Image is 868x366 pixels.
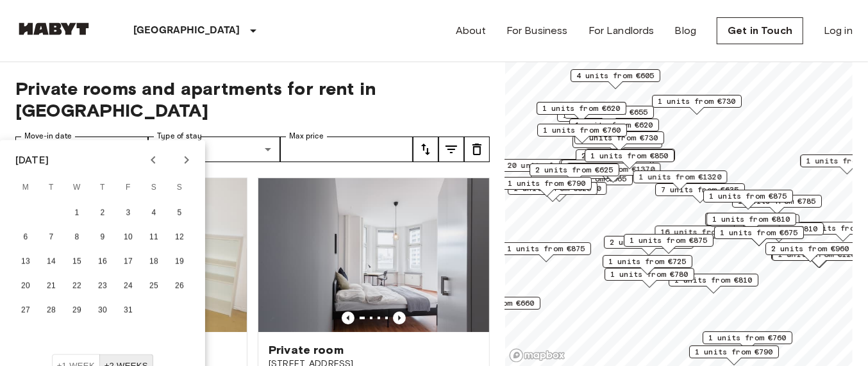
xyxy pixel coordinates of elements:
span: 1 units from €785 [738,195,816,207]
div: Map marker [655,183,745,203]
button: 26 [168,275,191,298]
div: Map marker [689,345,779,365]
span: Saturday [142,175,165,201]
div: Map marker [714,226,804,246]
button: Previous image [393,312,406,324]
span: 1 units from €730 [658,96,736,107]
span: Private rooms and apartments for rent in [GEOGRAPHIC_DATA] [15,78,490,121]
span: 1 units from €1150 [519,183,601,194]
div: Map marker [501,242,591,262]
label: Type of stay [157,131,202,142]
span: Private room [269,342,344,358]
div: Map marker [569,119,659,138]
span: 1 units from €810 [740,223,818,235]
button: 10 [117,226,140,249]
span: Friday [117,175,140,201]
span: 4 units from €605 [576,70,655,81]
button: 24 [117,275,140,298]
span: Tuesday [40,175,63,201]
span: 1 units from €730 [580,132,658,144]
div: Map marker [585,149,674,169]
button: 21 [40,275,63,298]
img: Habyt [15,22,92,35]
button: 6 [14,226,37,249]
button: 30 [91,299,114,322]
button: 20 [14,275,37,298]
span: 2 units from €865 [610,237,688,248]
button: Next month [176,149,197,171]
button: 18 [142,251,165,274]
button: 8 [65,226,88,249]
div: Map marker [572,135,662,155]
span: 1 units from €810 [712,213,790,225]
button: tune [464,137,490,162]
button: 13 [14,251,37,274]
a: Log in [824,23,853,38]
button: 11 [142,226,165,249]
div: Map marker [571,69,660,89]
div: Map marker [633,171,728,190]
span: 1 units from €620 [575,119,653,131]
span: 1 units from €1370 [572,163,655,175]
div: Map marker [655,226,749,245]
label: Max price [289,131,324,142]
button: Previous month [142,149,164,171]
span: 1 units from €875 [709,190,787,202]
div: Map marker [652,95,742,115]
div: Map marker [765,242,855,262]
div: Map marker [502,177,592,197]
div: Map marker [560,160,654,179]
button: 25 [142,275,165,298]
button: 2 [91,202,114,225]
span: 2 units from €625 [535,164,613,176]
button: 17 [117,251,140,274]
p: [GEOGRAPHIC_DATA] [133,23,240,38]
span: Sunday [168,175,191,201]
a: For Landlords [588,23,655,38]
button: 9 [91,226,114,249]
span: 2 units from €960 [771,243,849,254]
span: 3 units from €655 [567,160,645,172]
button: 15 [65,251,88,274]
span: 1 units from €825 [513,183,592,194]
span: 2 units from €655 [581,150,660,162]
span: Wednesday [65,175,88,201]
div: Map marker [669,274,758,294]
span: 1 units from €875 [630,235,708,246]
div: Map marker [604,236,694,256]
div: Map marker [513,182,607,202]
div: Map marker [624,234,714,254]
button: tune [413,137,438,162]
label: Move-in date [24,131,72,142]
div: Map marker [705,213,795,233]
div: [DATE] [15,153,49,168]
button: 23 [91,275,114,298]
button: 19 [168,251,191,274]
a: Blog [675,23,697,38]
span: 16 units from €650 [661,226,744,238]
div: Map marker [603,255,692,275]
span: 1 units from €760 [543,124,621,136]
span: 20 units from €655 [508,160,590,171]
a: Get in Touch [717,17,803,44]
a: About [456,23,486,38]
button: tune [438,137,464,162]
span: 1 units from €620 [542,103,621,114]
span: 1 units from €660 [456,297,535,309]
button: 27 [14,299,37,322]
div: Map marker [530,163,619,183]
span: 2 units from €655 [570,106,648,118]
button: 7 [40,226,63,249]
div: Map marker [537,102,626,122]
span: 1 units from €850 [590,150,669,162]
div: Map marker [537,124,627,144]
span: 1 units from €810 [674,274,753,286]
div: Map marker [703,190,793,210]
div: Map marker [567,163,661,183]
span: 1 units from €725 [608,256,687,267]
button: 31 [117,299,140,322]
button: 14 [40,251,63,274]
span: Monday [14,175,37,201]
span: 1 units from €875 [507,243,585,254]
a: Mapbox logo [509,348,565,363]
